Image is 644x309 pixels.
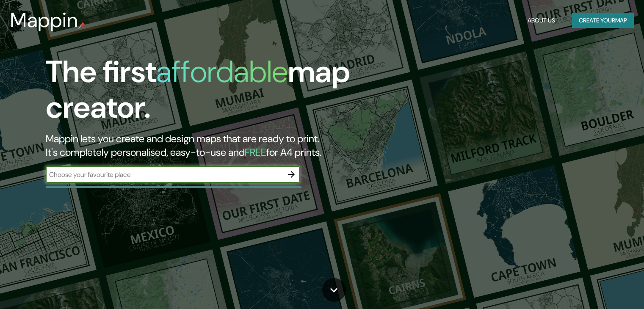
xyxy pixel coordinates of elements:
h1: affordable [156,52,288,91]
h3: Mappin [10,8,78,32]
button: Create yourmap [572,13,634,28]
h1: The first map creator. [46,54,368,132]
h2: Mappin lets you create and design maps that are ready to print. It's completely personalised, eas... [46,132,368,159]
button: About Us [524,13,558,28]
img: mappin-pin [78,22,85,29]
h5: FREE [245,146,266,159]
input: Choose your favourite place [46,170,283,179]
